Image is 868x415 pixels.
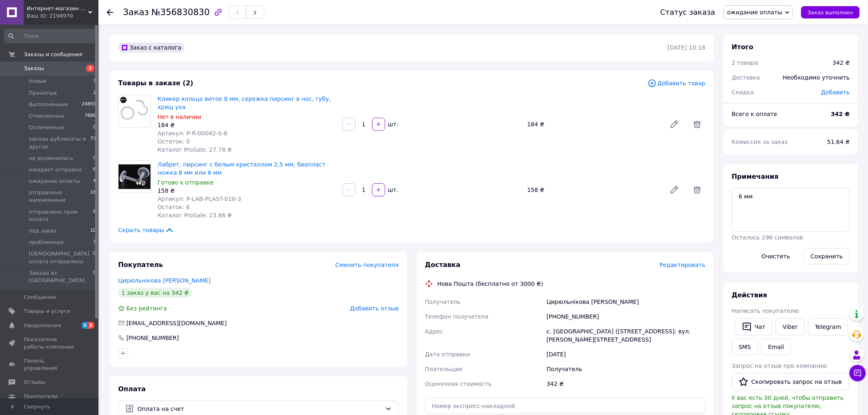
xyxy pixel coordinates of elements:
[123,7,149,17] span: Заказ
[158,204,190,210] span: Остаток: 6
[90,135,96,150] span: 73
[808,9,853,16] span: Заказ выполнен
[24,393,57,400] span: Покупатели
[151,7,210,17] span: №356830830
[158,179,214,186] span: Готово к отправке
[761,339,791,355] button: Email
[118,277,210,284] a: Цирюльнікова [PERSON_NAME]
[93,208,96,223] span: 8
[732,59,758,66] span: 2 товара
[755,248,797,265] button: Очистить
[118,226,174,234] span: Скрыть товары
[689,116,706,132] span: Удалить
[660,262,706,268] span: Редактировать
[850,365,866,381] button: Чат с покупателем
[158,146,232,153] span: Каталог ProSale: 27.78 ₴
[119,95,151,127] img: Кликер кольцо витое 8 мм, сережка пирсинг в нос, губу, хрящ уха
[425,261,461,269] span: Доставка
[107,8,113,16] div: Вернуться назад
[93,155,96,162] span: 0
[804,248,850,265] button: Сохранить
[648,79,706,88] span: Добавить товар
[386,186,399,194] div: шт.
[425,366,463,372] span: Плательщик
[27,12,98,20] div: Ваш ID: 2198970
[24,336,76,351] span: Показатели работы компании
[93,78,96,85] span: 3
[90,227,96,235] span: 10
[93,269,96,284] span: 0
[29,101,68,108] span: Выполненные
[119,164,151,189] img: Лабрет, пирсинг с белым кристаллом 2,5 мм, биопласт ножка 8 мм или 6 мм
[158,212,232,219] span: Каталог ProSale: 23.86 ₴
[732,89,754,96] span: Скидка
[29,250,93,265] span: [DEMOGRAPHIC_DATA] оплата отправлено
[808,318,848,335] a: Telegram
[29,124,64,131] span: Оплаченные
[158,121,336,129] div: 184 ₴
[732,339,758,355] button: SMS
[118,43,185,52] div: Заказ с каталога
[158,187,336,195] div: 158 ₴
[82,322,88,329] span: 5
[778,68,855,87] div: Необходимо уточнить
[666,116,683,132] a: Редактировать
[29,269,93,284] span: Заказы из [GEOGRAPHIC_DATA]
[732,173,779,180] span: Примечания
[24,308,70,315] span: Товары и услуги
[29,166,82,173] span: ожидает отправки
[524,184,663,196] div: 158 ₴
[29,178,80,185] span: ожидание оплаты
[29,89,57,97] span: Принятые
[24,51,82,58] span: Заказы и сообщения
[732,363,827,369] span: Запрос на отзыв про компанию
[93,250,96,265] span: 0
[29,239,64,246] span: проблемные
[86,65,94,72] span: 3
[158,96,331,110] a: Кликер кольцо витое 8 мм, сережка пирсинг в нос, губу, хрящ уха
[29,155,73,162] span: не дозвонилась
[93,178,96,185] span: 4
[545,376,707,391] div: 342 ₴
[735,318,772,335] button: Чат
[776,318,804,335] a: Viber
[88,322,94,329] span: 2
[689,182,706,198] span: Удалить
[118,261,163,269] span: Покупатель
[545,347,707,362] div: [DATE]
[158,196,241,202] span: Артикул: P-LAB-PLAST-010-3
[425,313,489,320] span: Телефон получателя
[524,119,663,130] div: 184 ₴
[827,139,850,145] span: 51.64 ₴
[29,208,93,223] span: отправлено пром оплата
[29,135,90,150] span: заказы дубликаты и другое
[833,59,850,67] div: 342 ₴
[82,101,96,108] span: 24859
[27,5,88,12] span: Интернет-магазин "Luck-Lak"
[660,8,715,16] div: Статус заказа
[545,294,707,309] div: Цирюльнікова [PERSON_NAME]
[24,379,46,386] span: Отзывы
[666,182,683,198] a: Редактировать
[158,161,326,176] a: Лабрет, пирсинг с белым кристаллом 2,5 мм, биопласт ножка 8 мм или 6 мм
[118,288,192,298] div: 1 заказ у вас на 342 ₴
[93,166,96,173] span: 6
[85,112,96,120] span: 7886
[90,189,96,204] span: 16
[732,139,788,145] span: Комиссия за заказ
[425,351,470,358] span: Дата отправки
[118,385,146,393] span: Оплата
[93,89,96,97] span: 2
[336,262,399,268] span: Сменить покупателя
[24,65,44,72] span: Заказы
[158,130,227,137] span: Артикул: P-R-00042-S-8
[545,309,707,324] div: [PHONE_NUMBER]
[93,124,96,131] span: 0
[126,320,227,326] span: [EMAIL_ADDRESS][DOMAIN_NAME]
[732,111,777,117] span: Всего к оплате
[386,120,399,128] div: шт.
[545,362,707,376] div: Получатель
[732,74,760,81] span: Доставка
[732,308,799,314] span: Написать покупателю
[137,404,382,413] span: Оплата на счет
